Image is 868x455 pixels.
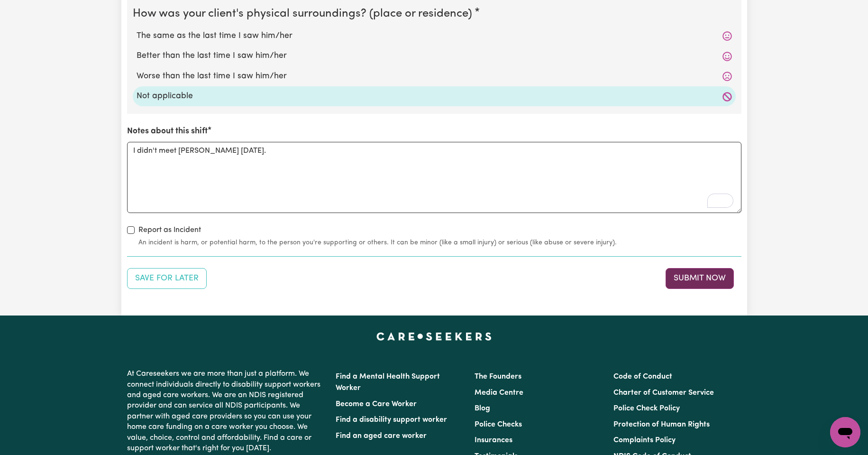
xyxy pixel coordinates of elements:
a: Blog [475,405,490,412]
a: Find an aged care worker [336,432,427,440]
a: Protection of Human Rights [613,421,710,428]
label: The same as the last time I saw him/her [137,30,732,42]
a: Police Check Policy [613,405,680,412]
a: Find a disability support worker [336,416,447,424]
a: Code of Conduct [613,373,672,381]
button: Submit your job report [666,268,734,289]
label: Better than the last time I saw him/her [137,50,732,62]
label: Not applicable [137,90,732,102]
a: Complaints Policy [613,436,676,444]
iframe: Button to launch messaging window [830,417,860,447]
legend: How was your client's physical surroundings? (place or residence) [133,5,476,22]
a: Careseekers home page [376,333,492,340]
a: Charter of Customer Service [613,389,714,397]
a: Become a Care Worker [336,400,417,408]
a: The Founders [475,373,521,381]
textarea: To enrich screen reader interactions, please activate Accessibility in Grammarly extension settings [127,142,741,213]
small: An incident is harm, or potential harm, to the person you're supporting or others. It can be mino... [138,238,741,248]
a: Insurances [475,436,512,444]
label: Worse than the last time I saw him/her [137,70,732,83]
button: Save your job report [127,268,207,289]
label: Notes about this shift [127,125,208,138]
a: Find a Mental Health Support Worker [336,373,440,392]
a: Police Checks [475,421,522,428]
a: Media Centre [475,389,523,397]
label: Report as Incident [138,224,201,236]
